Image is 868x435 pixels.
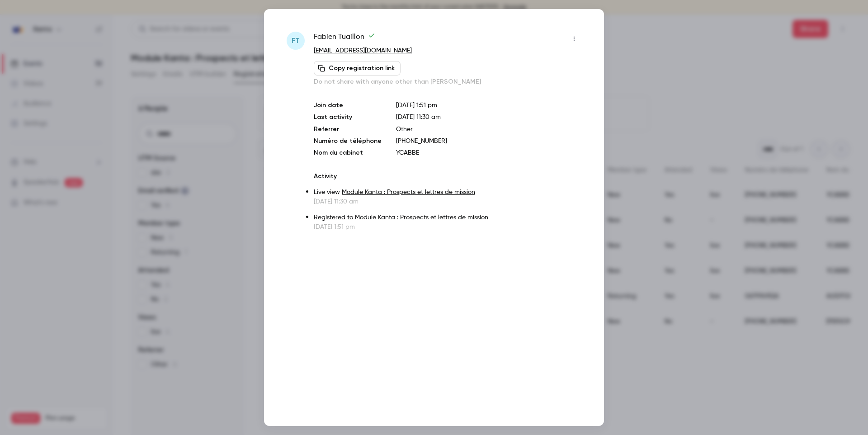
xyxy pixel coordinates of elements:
[396,114,441,120] span: [DATE] 11:30 am
[314,137,382,146] p: Numéro de téléphone
[396,101,581,110] p: [DATE] 1:51 pm
[314,32,375,46] span: Fabien Tuaillon
[314,172,581,181] p: Activity
[314,77,581,86] p: Do not share with anyone other than [PERSON_NAME]
[314,125,382,134] p: Referrer
[314,47,412,54] a: [EMAIL_ADDRESS][DOMAIN_NAME]
[396,137,581,146] p: [PHONE_NUMBER]
[292,35,300,46] span: FT
[314,188,581,197] p: Live view
[314,113,382,122] p: Last activity
[314,197,581,206] p: [DATE] 11:30 am
[314,148,382,157] p: Nom du cabinet
[314,213,581,222] p: Registered to
[314,61,401,76] button: Copy registration link
[355,214,488,221] a: Module Kanta : Prospects et lettres de mission
[342,189,475,195] a: Module Kanta : Prospects et lettres de mission
[396,125,581,134] p: Other
[314,101,382,110] p: Join date
[396,148,581,157] p: YCABBE
[314,222,581,232] p: [DATE] 1:51 pm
